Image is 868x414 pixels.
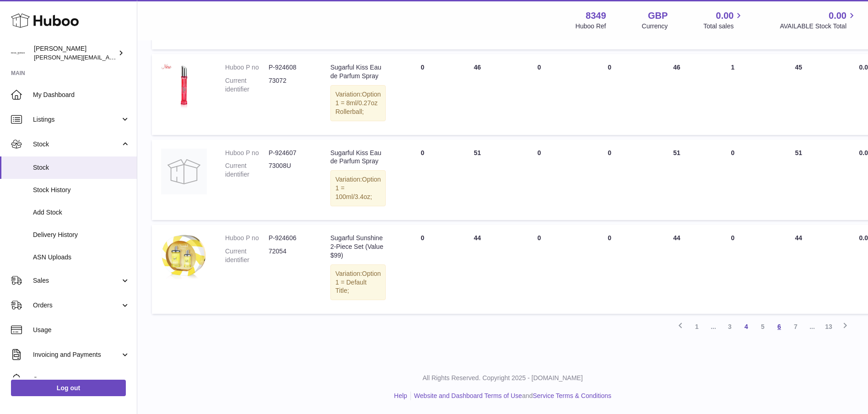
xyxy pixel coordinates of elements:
[269,63,312,72] dd: P-924608
[269,161,312,179] dd: 73008U
[689,318,705,335] a: 1
[269,149,312,157] dd: P-924607
[586,10,606,22] strong: 8349
[33,350,120,359] span: Invoicing and Payments
[755,318,771,335] a: 5
[771,318,787,335] a: 6
[33,186,130,194] span: Stock History
[33,276,120,285] span: Sales
[787,318,804,335] a: 7
[533,392,611,399] a: Service Terms & Conditions
[820,318,837,335] a: 13
[708,225,758,314] td: 0
[708,140,758,220] td: 0
[225,149,269,157] dt: Huboo P no
[33,91,130,99] span: My Dashboard
[33,301,120,310] span: Orders
[646,140,708,220] td: 51
[330,149,386,166] div: Sugarful Kiss Eau de Parfum Spray
[395,225,450,314] td: 0
[716,10,734,22] span: 0.00
[33,326,130,334] span: Usage
[33,140,120,149] span: Stock
[804,318,820,335] span: ...
[646,54,708,134] td: 46
[648,10,668,22] strong: GBP
[608,149,611,156] span: 0
[414,392,522,399] a: Website and Dashboard Terms of Use
[395,54,450,134] td: 0
[395,140,450,220] td: 0
[705,318,722,335] span: ...
[335,176,381,200] span: Option 1 = 100ml/3.4oz;
[829,10,846,22] span: 0.00
[758,225,840,314] td: 44
[330,63,386,81] div: Sugarful Kiss Eau de Parfum Spray
[269,234,312,242] dd: P-924606
[608,234,611,242] span: 0
[34,54,183,61] span: [PERSON_NAME][EMAIL_ADDRESS][DOMAIN_NAME]
[505,140,573,220] td: 0
[722,318,738,335] a: 3
[225,161,269,179] dt: Current identifier
[708,54,758,134] td: 1
[161,63,207,109] img: product image
[646,225,708,314] td: 44
[505,54,573,134] td: 0
[11,380,126,396] a: Log out
[738,318,755,335] a: 4
[703,10,744,31] a: 0.00 Total sales
[145,374,861,382] p: All Rights Reserved. Copyright 2025 - [DOMAIN_NAME]
[330,234,386,260] div: Sugarful Sunshine 2-Piece Set (Value $99)
[34,44,116,62] div: [PERSON_NAME]
[269,247,312,264] dd: 72054
[225,63,269,72] dt: Huboo P no
[335,270,381,295] span: Option 1 = Default Title;
[269,76,312,94] dd: 73072
[608,64,611,71] span: 0
[225,76,269,94] dt: Current identifier
[33,208,130,217] span: Add Stock
[450,225,505,314] td: 44
[11,46,25,60] img: katy.taghizadeh@michelgermain.com
[330,85,386,121] div: Variation:
[642,22,668,31] div: Currency
[33,115,120,124] span: Listings
[33,253,130,262] span: ASN Uploads
[225,247,269,264] dt: Current identifier
[703,22,744,31] span: Total sales
[33,375,130,384] span: Cases
[225,234,269,242] dt: Huboo P no
[335,91,381,115] span: Option 1 = 8ml/0.27oz Rollerball;
[161,149,207,194] img: product image
[33,163,130,172] span: Stock
[780,22,857,31] span: AVAILABLE Stock Total
[450,54,505,134] td: 46
[758,54,840,134] td: 45
[411,392,611,400] li: and
[758,140,840,220] td: 51
[780,10,857,31] a: 0.00 AVAILABLE Stock Total
[330,170,386,206] div: Variation:
[450,140,505,220] td: 51
[33,231,130,239] span: Delivery History
[161,234,207,280] img: product image
[394,392,407,399] a: Help
[505,225,573,314] td: 0
[330,264,386,301] div: Variation:
[576,22,606,31] div: Huboo Ref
